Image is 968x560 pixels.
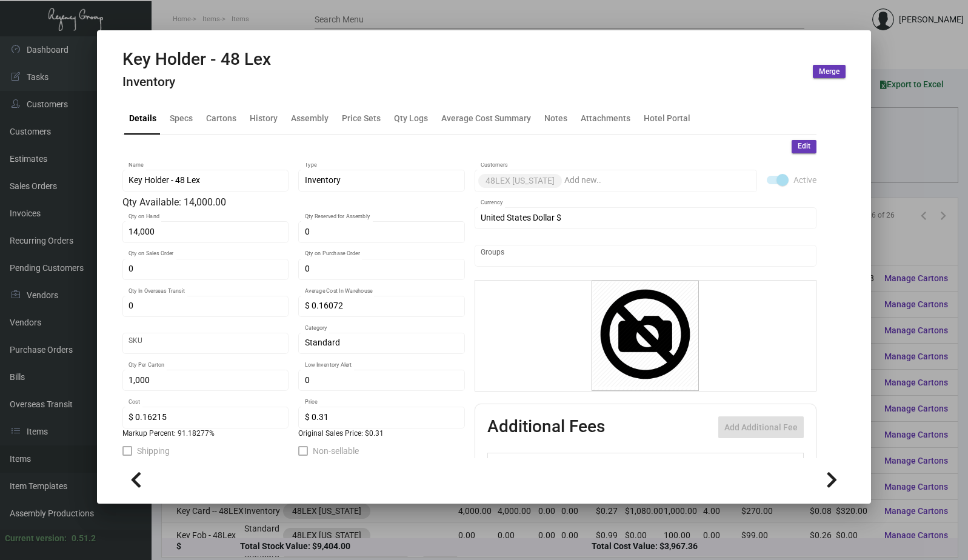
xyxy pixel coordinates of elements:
span: Edit [798,141,810,152]
span: Shipping [137,444,170,458]
h2: Additional Fees [487,416,605,438]
div: Qty Available: 14,000.00 [122,195,465,210]
div: Hotel Portal [644,112,690,124]
th: Type [521,453,647,475]
input: Add new.. [481,251,810,261]
div: History [250,112,278,124]
div: 0.51.2 [72,532,96,545]
div: Specs [170,112,193,124]
button: Edit [792,140,816,153]
div: Qty Logs [394,112,428,124]
h2: Key Holder - 48 Lex [122,49,271,70]
div: Price Sets [342,112,381,124]
input: Add new.. [564,176,751,185]
button: Add Additional Fee [718,416,804,438]
button: Merge [813,65,846,78]
div: Details [129,112,156,124]
span: Merge [819,67,839,77]
div: Cartons [206,112,236,124]
th: Active [487,453,521,475]
div: Average Cost Summary [441,112,531,124]
span: Non-sellable [313,444,359,458]
mat-chip: 48LEX [US_STATE] [478,174,562,188]
th: Price type [739,453,790,475]
span: Active [793,173,816,187]
th: Price [693,453,739,475]
span: Add Additional Fee [724,422,798,432]
div: Assembly [291,112,329,124]
div: Notes [544,112,567,124]
th: Cost [647,453,693,475]
div: Current version: [5,532,67,545]
div: Attachments [581,112,630,124]
h4: Inventory [122,75,271,90]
